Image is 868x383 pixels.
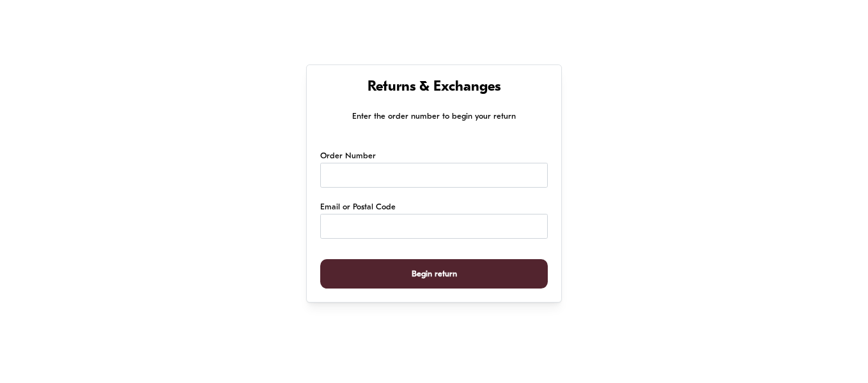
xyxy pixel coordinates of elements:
span: Begin return [412,260,457,289]
h1: Returns & Exchanges [320,79,548,97]
button: Begin return [320,259,548,289]
label: Email or Postal Code [320,201,396,214]
label: Order Number [320,150,376,163]
p: Enter the order number to begin your return [320,110,548,123]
